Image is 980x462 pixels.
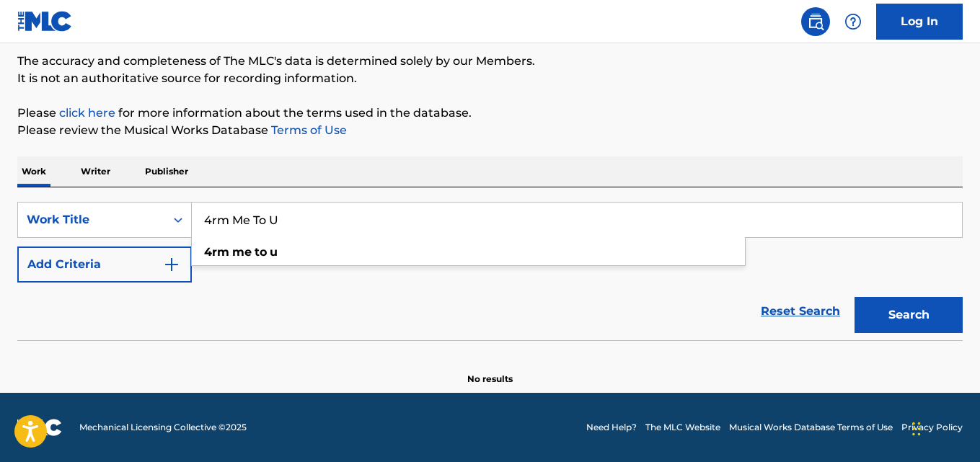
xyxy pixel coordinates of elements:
[908,393,980,462] iframe: Chat Widget
[79,421,247,434] span: Mechanical Licensing Collective © 2025
[17,105,963,122] p: Please for more information about the terms used in the database.
[17,70,963,87] p: It is not an authoritative source for recording information.
[912,407,921,450] div: Drag
[17,53,963,70] p: The accuracy and completeness of The MLC's data is determined solely by our Members.
[801,7,830,36] a: Public Search
[645,421,720,434] a: The MLC Website
[876,4,963,40] a: Log In
[17,11,73,32] img: MLC Logo
[729,421,893,434] a: Musical Works Database Terms of Use
[76,156,115,187] p: Writer
[855,297,963,333] button: Search
[844,13,862,30] img: help
[268,123,347,137] a: Terms of Use
[27,211,156,228] div: Work Title
[586,421,637,434] a: Need Help?
[163,256,180,273] img: 9d2ae6d4665cec9f34b9.svg
[17,202,963,340] form: Search Form
[255,245,267,259] strong: to
[807,13,824,30] img: search
[754,296,847,327] a: Reset Search
[204,245,229,259] strong: 4rm
[59,106,115,120] a: click here
[270,245,278,259] strong: u
[17,246,192,283] button: Add Criteria
[839,7,868,36] div: Help
[232,245,252,259] strong: me
[17,419,62,436] img: logo
[17,156,50,187] p: Work
[901,421,963,434] a: Privacy Policy
[467,355,513,386] p: No results
[17,122,963,139] p: Please review the Musical Works Database
[141,156,193,187] p: Publisher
